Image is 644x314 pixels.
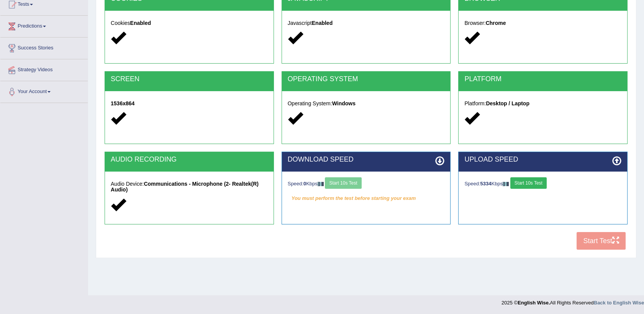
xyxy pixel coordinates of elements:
[501,295,644,306] div: 2025 © All Rights Reserved
[464,177,621,191] div: Speed: Kbps
[332,100,356,106] strong: Windows
[464,101,621,106] h5: Platform:
[0,16,88,35] a: Predictions
[111,20,268,26] h5: Cookies
[288,177,445,191] div: Speed: Kbps
[288,156,445,164] h2: DOWNLOAD SPEED
[130,20,151,26] strong: Enabled
[0,59,88,78] a: Strategy Videos
[288,101,445,106] h5: Operating System:
[480,181,492,186] strong: 5334
[0,81,88,100] a: Your Account
[510,177,547,189] button: Start 10s Test
[0,38,88,57] a: Success Stories
[111,156,268,164] h2: AUDIO RECORDING
[318,182,324,186] img: ajax-loader-fb-connection.gif
[288,193,445,204] em: You must perform the test before starting your exam
[486,20,506,26] strong: Chrome
[464,75,621,83] h2: PLATFORM
[464,156,621,164] h2: UPLOAD SPEED
[518,300,550,306] strong: English Wise.
[312,20,333,26] strong: Enabled
[111,181,259,193] strong: Communications - Microphone (2- Realtek(R) Audio)
[503,182,509,186] img: ajax-loader-fb-connection.gif
[486,100,529,106] strong: Desktop / Laptop
[288,20,445,26] h5: Javascript
[464,20,621,26] h5: Browser:
[303,181,306,186] strong: 0
[111,100,134,106] strong: 1536x864
[288,75,445,83] h2: OPERATING SYSTEM
[594,300,644,306] a: Back to English Wise
[111,75,268,83] h2: SCREEN
[111,181,268,193] h5: Audio Device:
